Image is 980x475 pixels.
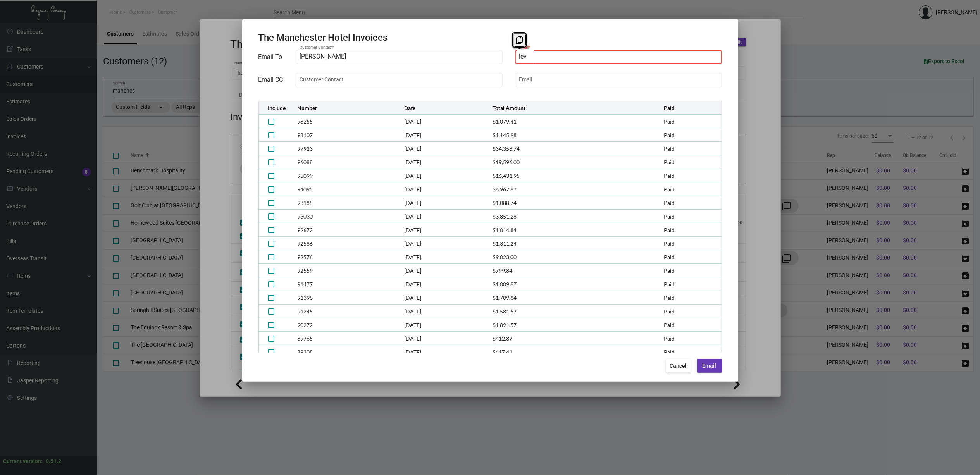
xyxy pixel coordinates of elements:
td: [DATE] [404,291,493,305]
td: $799.84 [493,264,664,277]
td: 92586 [297,237,404,250]
td: 91398 [297,291,404,305]
td: 94095 [297,182,404,196]
td: [DATE] [404,155,493,169]
td: Paid [664,155,722,169]
th: Date [404,101,493,115]
td: Paid [664,318,722,332]
th: Number [297,101,404,115]
td: $1,891.57 [493,318,664,332]
td: 93030 [297,210,404,223]
td: Paid [664,291,722,305]
td: Paid [664,210,722,223]
div: 0.51.2 [46,457,61,465]
td: [DATE] [404,250,493,264]
td: [DATE] [404,128,493,142]
td: Paid [664,196,722,210]
td: $6,967.87 [493,182,664,196]
td: Paid [664,345,722,359]
td: $34,358.74 [493,142,664,155]
td: $1,145.98 [493,128,664,142]
td: $9,023.00 [493,250,664,264]
div: Current version: [3,457,43,465]
td: 92672 [297,223,404,237]
td: 92576 [297,250,404,264]
td: 90272 [297,318,404,332]
td: [DATE] [404,345,493,359]
i: Copy [516,36,523,44]
td: $1,079.41 [493,115,664,128]
td: [DATE] [404,237,493,250]
td: [DATE] [404,196,493,210]
td: $1,581.57 [493,305,664,318]
td: $1,709.84 [493,291,664,305]
td: [DATE] [404,169,493,182]
td: Paid [664,115,722,128]
td: 97923 [297,142,404,155]
td: Paid [664,142,722,155]
td: Paid [664,169,722,182]
td: 91477 [297,277,404,291]
td: Paid [664,223,722,237]
td: $1,311.24 [493,237,664,250]
td: Paid [664,305,722,318]
span: Email CC [258,75,283,84]
td: $1,009.87 [493,277,664,291]
span: The Manchester Hotel Invoices [258,32,388,43]
td: Paid [664,182,722,196]
td: $1,014.84 [493,223,664,237]
td: [DATE] [404,223,493,237]
td: [DATE] [404,305,493,318]
td: 91245 [297,305,404,318]
th: Total Amount [493,101,664,115]
td: 93185 [297,196,404,210]
td: Paid [664,237,722,250]
td: [DATE] [404,318,493,332]
td: [DATE] [404,182,493,196]
td: [DATE] [404,332,493,345]
span: Email To [258,52,283,62]
span: Email [703,363,716,369]
td: [DATE] [404,277,493,291]
td: [DATE] [404,210,493,223]
td: $16,431.95 [493,169,664,182]
td: 89765 [297,332,404,345]
td: 92559 [297,264,404,277]
th: Include [258,101,297,115]
th: Paid [664,101,722,115]
td: $3,851.28 [493,210,664,223]
td: $417.41 [493,345,664,359]
td: 98255 [297,115,404,128]
td: 98107 [297,128,404,142]
td: [DATE] [404,142,493,155]
td: Paid [664,250,722,264]
button: Cancel [666,359,691,373]
td: Paid [664,277,722,291]
td: [DATE] [404,115,493,128]
td: $19,596.00 [493,155,664,169]
td: $1,088.74 [493,196,664,210]
td: $412.87 [493,332,664,345]
td: [DATE] [404,264,493,277]
td: Paid [664,128,722,142]
td: 96088 [297,155,404,169]
span: Cancel [670,363,687,369]
td: Paid [664,264,722,277]
td: 95099 [297,169,404,182]
td: 89308 [297,345,404,359]
button: Email [697,359,722,373]
td: Paid [664,332,722,345]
